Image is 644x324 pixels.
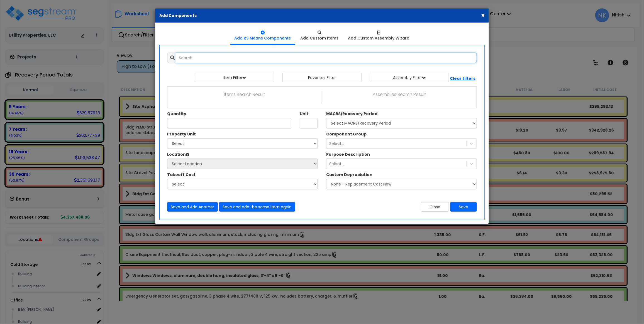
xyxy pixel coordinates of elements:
div: Select... [329,161,344,167]
label: A Purpose Description Prefix can be used to customize the Item Description that will be shown in ... [326,152,370,157]
label: Custom Depreciation [326,172,372,177]
div: Add RS Means Components [235,35,291,41]
button: × [481,12,485,18]
label: Location [167,152,189,157]
b: Add Components [159,13,197,18]
select: The Custom Item Descriptions in this Dropdown have been designated as 'Takeoff Costs' within thei... [167,179,318,189]
label: Component Group [326,131,367,137]
label: MACRS/Recovery Period [326,111,377,117]
button: Close [421,202,449,212]
button: Item Filter [195,73,274,82]
button: Save and Add Another [167,202,218,212]
div: Select... [329,141,344,146]
label: The Custom Item Descriptions in this Dropdown have been designated as 'Takeoff Costs' within thei... [167,172,196,177]
div: Add Custom Assembly Wizard [348,35,410,41]
p: Items Search Result [172,91,318,98]
button: Assembly Filter [370,73,449,82]
p: Assemblies Search Result [326,91,472,98]
b: Clear filters [450,76,475,81]
div: Add Custom Items [301,35,339,41]
label: Property Unit [167,131,196,137]
input: Search [175,53,477,63]
label: Quantity [167,111,186,117]
button: Save and add the same item again [219,202,295,212]
button: Save [450,202,477,212]
button: Favorites Filter [282,73,362,82]
label: Unit [300,111,308,117]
